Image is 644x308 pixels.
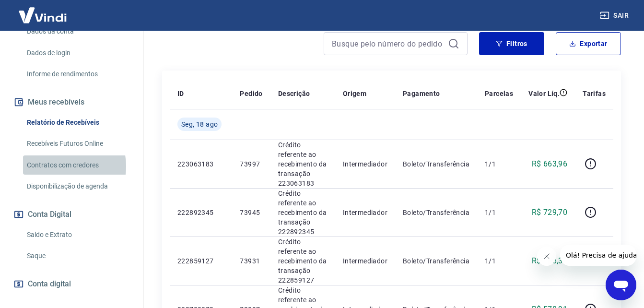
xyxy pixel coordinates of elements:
p: Pedido [240,89,262,98]
p: 1/1 [485,159,513,169]
a: Dados da conta [23,22,132,41]
p: Valor Líq. [528,89,560,98]
iframe: Botão para abrir a janela de mensagens [606,270,636,300]
a: Relatório de Recebíveis [23,113,132,132]
p: 223063183 [177,159,224,169]
p: Parcelas [485,89,513,98]
span: Seg, 18 ago [181,119,218,129]
a: Saldo e Extrato [23,225,132,245]
p: 222859127 [177,256,224,266]
button: Filtros [479,32,544,55]
p: Tarifas [583,89,606,98]
a: Contratos com credores [23,155,132,175]
p: Crédito referente ao recebimento da transação 222859127 [278,237,328,285]
p: ID [177,89,184,98]
img: Vindi [12,0,74,30]
p: 1/1 [485,208,513,217]
a: Recebíveis Futuros Online [23,134,132,154]
p: Pagamento [403,89,440,98]
p: Origem [343,89,366,98]
p: R$ 663,96 [532,158,568,170]
p: 73945 [240,208,262,217]
p: R$ 729,70 [532,207,568,218]
p: 222892345 [177,208,224,217]
p: Crédito referente ao recebimento da transação 223063183 [278,140,328,188]
a: Dados de login [23,43,132,63]
a: Conta digital [12,273,132,295]
p: Boleto/Transferência [403,159,469,169]
p: Intermediador [343,208,387,217]
button: Exportar [556,32,621,55]
p: 73997 [240,159,262,169]
span: Olá! Precisa de ajuda? [6,7,81,14]
iframe: Fechar mensagem [537,247,556,266]
p: Descrição [278,89,310,98]
p: Boleto/Transferência [403,208,469,217]
a: Disponibilização de agenda [23,177,132,196]
p: Intermediador [343,256,387,266]
span: Conta digital [28,277,71,291]
p: Intermediador [343,159,387,169]
input: Busque pelo número do pedido [332,36,444,51]
p: 1/1 [485,256,513,266]
a: Saque [23,246,132,266]
p: R$ 998,30 [532,255,568,267]
p: 73931 [240,256,262,266]
button: Meus recebíveis [12,92,132,113]
button: Conta Digital [12,204,132,225]
button: Sair [598,7,632,24]
p: Crédito referente ao recebimento da transação 222892345 [278,189,328,237]
a: Informe de rendimentos [23,64,132,84]
iframe: Mensagem da empresa [560,245,636,266]
p: Boleto/Transferência [403,256,469,266]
